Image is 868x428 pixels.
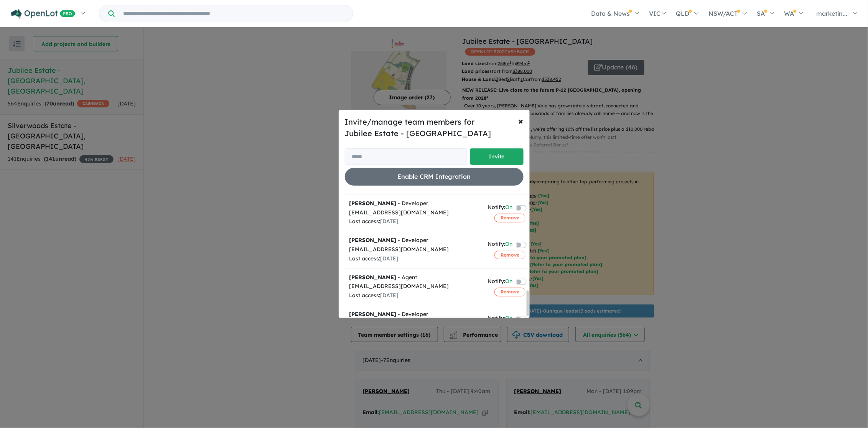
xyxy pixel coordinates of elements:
div: Notify: [488,314,513,324]
input: Try estate name, suburb, builder or developer [116,5,351,22]
strong: [PERSON_NAME] [349,200,397,207]
strong: [PERSON_NAME] [349,311,397,318]
strong: [PERSON_NAME] [349,274,397,281]
span: × [519,115,524,127]
strong: [PERSON_NAME] [349,237,397,244]
span: On [506,314,513,324]
div: Notify: [488,277,513,287]
div: Notify: [488,203,513,213]
span: [DATE] [380,218,399,225]
button: Enable CRM Integration [345,168,524,185]
span: [DATE] [380,292,399,299]
div: - Developer [349,310,479,319]
button: Remove [494,214,525,222]
span: On [506,240,513,250]
button: Remove [494,288,525,296]
button: Invite [470,148,524,165]
button: Remove [494,251,525,259]
div: - Developer [349,236,479,245]
span: marketin... [817,10,848,17]
div: Notify: [488,240,513,250]
div: Last access: [349,217,479,226]
span: On [506,277,513,287]
div: Last access: [349,291,479,300]
div: [EMAIL_ADDRESS][DOMAIN_NAME] [349,282,479,291]
div: - Developer [349,199,479,208]
div: [EMAIL_ADDRESS][DOMAIN_NAME] [349,208,479,217]
div: - Agent [349,273,479,282]
h5: Invite/manage team members for Jubilee Estate - [GEOGRAPHIC_DATA] [345,116,524,139]
img: Openlot PRO Logo White [11,9,75,19]
div: Last access: [349,254,479,263]
div: [EMAIL_ADDRESS][DOMAIN_NAME] [349,245,479,254]
span: [DATE] [380,255,399,262]
span: On [506,203,513,213]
